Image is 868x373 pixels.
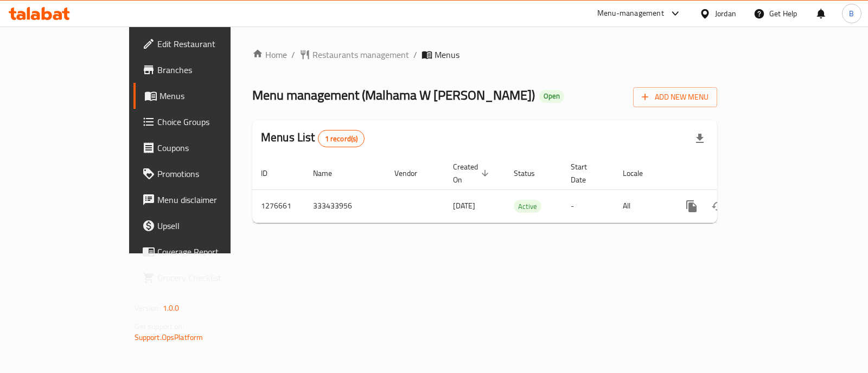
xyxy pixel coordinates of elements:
[304,189,386,223] td: 333433956
[157,219,265,232] span: Upsell
[157,167,265,180] span: Promotions
[252,83,535,107] span: Menu management ( Malhama W [PERSON_NAME] )
[157,271,265,284] span: Grocery Checklist
[133,239,274,265] a: Coverage Report
[157,63,265,76] span: Branches
[157,193,265,206] span: Menu disclaimer
[539,90,564,103] div: Open
[849,8,854,19] span: B
[133,135,274,161] a: Coupons
[562,189,614,223] td: -
[597,7,664,20] div: Menu-management
[715,8,736,19] div: Jordan
[252,189,304,223] td: 1276661
[261,129,365,147] h2: Menus List
[679,193,705,219] button: more
[252,157,792,223] table: enhanced table
[539,91,564,101] span: Open
[514,200,541,213] span: Active
[133,83,274,109] a: Menus
[687,126,713,152] div: Export file
[571,160,601,186] span: Start Date
[642,90,709,104] span: Add New Menu
[133,187,274,213] a: Menu disclaimer
[133,109,274,135] a: Choice Groups
[435,48,459,61] span: Menus
[291,48,295,61] li: /
[133,161,274,187] a: Promotions
[157,141,265,154] span: Coupons
[313,167,346,180] span: Name
[299,48,409,61] a: Restaurants management
[133,31,274,57] a: Edit Restaurant
[157,115,265,128] span: Choice Groups
[453,160,492,186] span: Created On
[318,130,365,147] div: Total records count
[133,265,274,291] a: Grocery Checklist
[614,189,670,223] td: All
[394,167,431,180] span: Vendor
[312,48,409,61] span: Restaurants management
[135,319,184,333] span: Get support on:
[159,89,265,102] span: Menus
[670,157,792,190] th: Actions
[318,134,365,144] span: 1 record(s)
[135,301,161,315] span: Version:
[252,48,717,61] nav: breadcrumb
[135,330,203,344] a: Support.OpsPlatform
[261,167,282,180] span: ID
[413,48,417,61] li: /
[633,87,717,107] button: Add New Menu
[133,213,274,239] a: Upsell
[133,57,274,83] a: Branches
[705,193,731,219] button: Change Status
[157,245,265,258] span: Coverage Report
[453,199,475,213] span: [DATE]
[163,301,180,315] span: 1.0.0
[157,37,265,50] span: Edit Restaurant
[623,167,657,180] span: Locale
[514,167,549,180] span: Status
